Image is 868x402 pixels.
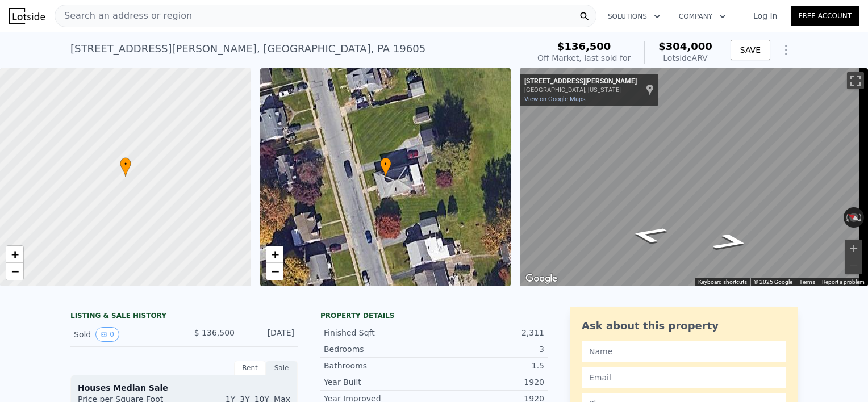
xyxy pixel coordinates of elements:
[799,279,815,285] a: Terms
[523,271,560,286] img: Google
[822,279,865,285] a: Report a problem
[271,247,278,261] span: +
[845,240,862,257] button: Zoom in
[582,318,786,334] div: Ask about this property
[380,159,391,169] span: •
[324,360,434,371] div: Bathrooms
[120,159,131,169] span: •
[271,264,278,278] span: −
[858,207,865,228] button: Rotate clockwise
[754,279,792,285] span: © 2025 Google
[845,257,862,274] button: Zoom out
[524,95,586,103] a: View on Google Maps
[324,344,434,355] div: Bedrooms
[434,344,544,355] div: 3
[847,72,864,89] button: Toggle fullscreen view
[194,328,235,337] span: $ 136,500
[78,382,290,393] div: Houses Median Sale
[324,327,434,338] div: Finished Sqft
[244,327,294,342] div: [DATE]
[70,311,298,323] div: LISTING & SALE HISTORY
[266,361,298,375] div: Sale
[324,376,434,388] div: Year Built
[599,6,670,27] button: Solutions
[670,6,735,27] button: Company
[11,247,19,261] span: +
[11,264,19,278] span: −
[434,376,544,388] div: 1920
[658,52,712,64] div: Lotside ARV
[120,157,131,177] div: •
[55,9,192,23] span: Search an address or region
[6,246,23,263] a: Zoom in
[95,327,119,342] button: View historical data
[698,278,747,286] button: Keyboard shortcuts
[524,77,637,86] div: [STREET_ADDRESS][PERSON_NAME]
[582,341,786,362] input: Name
[844,207,850,228] button: Rotate counterclockwise
[646,83,654,96] a: Show location on map
[658,40,712,52] span: $304,000
[775,39,798,61] button: Show Options
[731,40,770,60] button: SAVE
[523,271,560,286] a: Open this area in Google Maps (opens a new window)
[696,229,765,254] path: Go South, Raymond St
[74,327,175,342] div: Sold
[320,311,548,320] div: Property details
[434,327,544,338] div: 2,311
[234,361,266,375] div: Rent
[520,68,868,286] div: Street View
[6,263,23,280] a: Zoom out
[524,86,637,94] div: [GEOGRAPHIC_DATA], [US_STATE]
[434,360,544,371] div: 1.5
[557,40,611,52] span: $136,500
[615,222,683,247] path: Go North, Raymond St
[520,68,868,286] div: Map
[740,10,791,22] a: Log In
[380,157,391,177] div: •
[70,41,425,57] div: [STREET_ADDRESS][PERSON_NAME] , [GEOGRAPHIC_DATA] , PA 19605
[791,6,859,26] a: Free Account
[537,52,631,64] div: Off Market, last sold for
[843,208,865,227] button: Reset the view
[266,246,283,263] a: Zoom in
[266,263,283,280] a: Zoom out
[9,8,45,24] img: Lotside
[582,367,786,388] input: Email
